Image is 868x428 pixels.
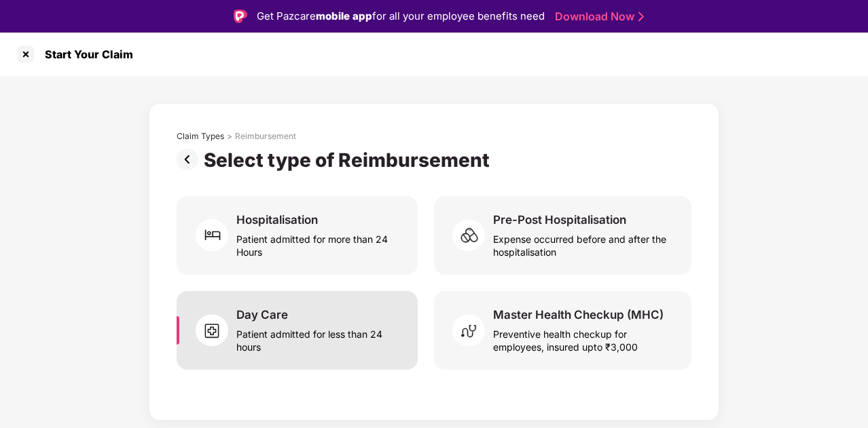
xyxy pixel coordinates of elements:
[177,149,204,170] img: svg+xml;base64,PHN2ZyBpZD0iUHJldi0zMngzMiIgeG1sbnM9Imh0dHA6Ly93d3cudzMub3JnLzIwMDAvc3ZnIiB3aWR0aD...
[493,227,675,258] div: Expense occurred before and after the hospitalisation
[236,212,318,227] div: Hospitalisation
[227,131,232,142] div: >
[196,215,236,256] img: svg+xml;base64,PHN2ZyB4bWxucz0iaHR0cDovL3d3dy53My5vcmcvMjAwMC9zdmciIHdpZHRoPSI2MCIgaGVpZ2h0PSI2MC...
[638,9,644,24] img: Stroke
[316,9,372,22] strong: mobile app
[204,149,495,172] div: Select type of Reimbursement
[177,131,224,142] div: Claim Types
[493,307,664,322] div: Master Health Checkup (MHC)
[236,322,401,353] div: Patient admitted for less than 24 hours
[452,310,493,351] img: svg+xml;base64,PHN2ZyB4bWxucz0iaHR0cDovL3d3dy53My5vcmcvMjAwMC9zdmciIHdpZHRoPSI2MCIgaGVpZ2h0PSI1OC...
[493,322,675,353] div: Preventive health checkup for employees, insured upto ₹3,000
[236,307,288,322] div: Day Care
[493,212,626,227] div: Pre-Post Hospitalisation
[196,310,236,351] img: svg+xml;base64,PHN2ZyB4bWxucz0iaHR0cDovL3d3dy53My5vcmcvMjAwMC9zdmciIHdpZHRoPSI2MCIgaGVpZ2h0PSI1OC...
[37,47,133,61] div: Start Your Claim
[234,9,247,23] img: Logo
[452,215,493,256] img: svg+xml;base64,PHN2ZyB4bWxucz0iaHR0cDovL3d3dy53My5vcmcvMjAwMC9zdmciIHdpZHRoPSI2MCIgaGVpZ2h0PSI1OC...
[257,8,545,24] div: Get Pazcare for all your employee benefits need
[555,9,640,24] a: Download Now
[236,227,401,258] div: Patient admitted for more than 24 Hours
[235,131,296,142] div: Reimbursement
